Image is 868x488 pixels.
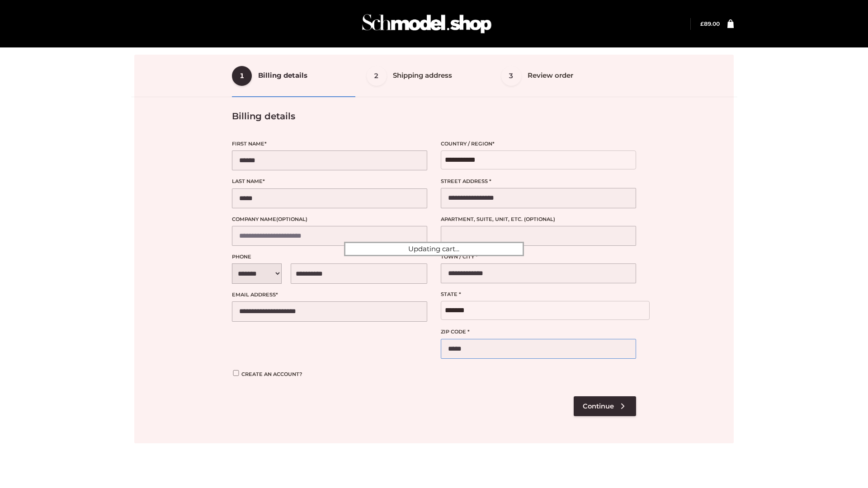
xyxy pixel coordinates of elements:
img: Schmodel Admin 964 [359,6,495,42]
div: Updating cart... [344,242,524,256]
bdi: 89.00 [700,20,720,27]
a: £89.00 [700,20,720,27]
span: £ [700,20,704,27]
